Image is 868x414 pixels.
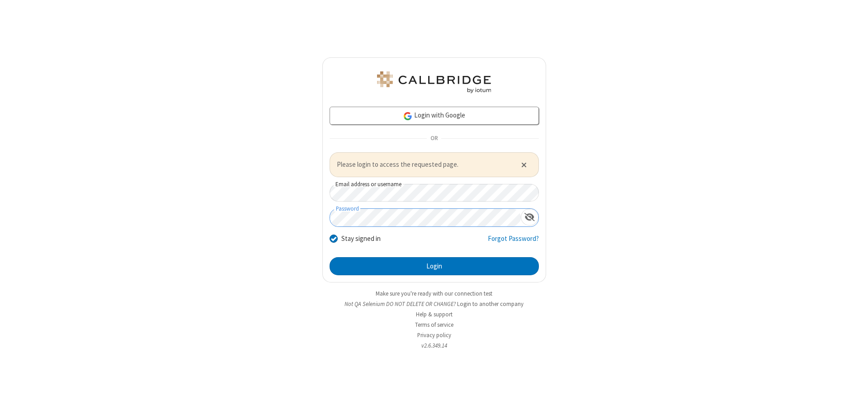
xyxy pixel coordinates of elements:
[330,257,539,275] button: Login
[516,158,531,171] button: Close alert
[376,290,492,297] a: Make sure you're ready with our connection test
[330,107,539,125] a: Login with Google
[322,300,546,308] li: Not QA Selenium DO NOT DELETE OR CHANGE?
[457,300,524,308] button: Login to another company
[337,160,510,170] span: Please login to access the requested page.
[330,184,539,202] input: Email address or username
[322,341,546,350] li: v2.6.349.14
[403,111,413,121] img: google-icon.png
[416,310,453,318] a: Help & support
[415,321,453,329] a: Terms of service
[330,209,521,226] input: Password
[375,71,493,93] img: QA Selenium DO NOT DELETE OR CHANGE
[417,331,451,339] a: Privacy policy
[341,234,381,244] label: Stay signed in
[845,390,861,408] iframe: Chat
[488,234,539,251] a: Forgot Password?
[427,132,441,145] span: OR
[521,209,538,226] div: Show password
